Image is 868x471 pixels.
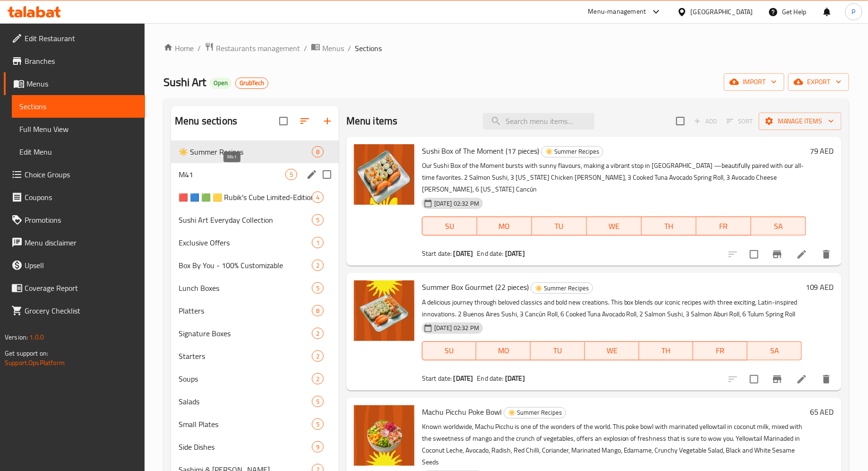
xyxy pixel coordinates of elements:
[25,214,138,226] span: Promotions
[426,219,473,233] span: SU
[179,237,312,248] span: Exclusive Offers
[286,170,297,179] span: 5
[26,78,138,89] span: Menus
[25,305,138,316] span: Grocery Checklist
[454,247,473,260] b: [DATE]
[531,341,585,360] button: TU
[4,254,145,277] a: Upsell
[759,113,842,130] button: Manage items
[504,407,566,418] span: ☀️ Summer Recipes
[815,368,838,391] button: delete
[285,169,297,180] div: items
[19,123,138,135] span: Full Menu View
[312,238,323,247] span: 1
[19,101,138,112] span: Sections
[25,192,138,203] span: Coupons
[4,72,145,95] a: Menus
[179,282,312,294] span: Lunch Boxes
[312,305,324,316] div: items
[426,344,473,358] span: SU
[806,280,834,294] h6: 109 AED
[179,419,312,430] span: Small Plates
[4,27,145,50] a: Edit Restaurant
[210,78,232,89] div: Open
[179,305,312,316] span: Platters
[171,322,339,345] div: Signature Boxes2
[354,144,414,205] img: Sushi Box of The Moment (17 pieces)
[274,111,293,131] span: Select all sections
[483,113,594,130] input: search
[312,260,324,271] div: items
[700,219,748,233] span: FR
[721,114,759,129] span: Select section first
[179,146,312,157] span: ☀️ Summer Recipes
[312,419,324,430] div: items
[751,217,806,235] button: SA
[4,277,145,299] a: Coverage Report
[422,421,806,468] p: Known worldwide, Machu Picchu is one of the wonders of the world. This poke bowl with marinated y...
[312,192,324,203] div: items
[312,306,323,315] span: 8
[766,115,834,127] span: Manage items
[477,372,504,384] span: End date:
[355,43,382,54] span: Sections
[796,249,808,260] a: Edit menu item
[591,219,638,233] span: WE
[690,114,721,129] span: Add item
[788,73,849,91] button: export
[25,282,138,294] span: Coverage Report
[477,247,504,260] span: End date:
[796,76,842,88] span: export
[179,192,312,203] span: 🟥 🟦 🟩 🟨 Rubik's Cube Limited-Edition
[585,341,639,360] button: WE
[354,280,414,341] img: Summer Box Gourmet (22 pieces)
[312,397,323,406] span: 5
[643,344,690,358] span: TH
[422,217,477,235] button: SU
[312,193,323,202] span: 4
[481,219,528,233] span: MO
[216,43,300,54] span: Restaurants management
[751,344,798,358] span: SA
[171,277,339,299] div: Lunch Boxes5
[312,261,323,270] span: 2
[346,114,398,128] h2: Menu items
[163,71,206,93] span: Sushi Art
[4,50,145,72] a: Branches
[25,237,138,248] span: Menu disclaimer
[422,372,452,384] span: Start date:
[25,33,138,44] span: Edit Restaurant
[541,146,603,157] div: ☀️ Summer Recipes
[693,341,748,360] button: FR
[179,169,285,180] span: M41
[744,369,764,389] span: Select to update
[25,55,138,67] span: Branches
[179,328,312,339] span: Signature Boxes
[755,219,802,233] span: SA
[179,441,312,453] div: Side Dishes
[179,373,312,384] span: Soups
[304,43,307,54] li: /
[531,282,593,294] div: ☀️ Summer Recipes
[724,73,784,91] button: import
[852,7,856,17] span: P
[505,372,525,384] b: [DATE]
[305,167,319,182] button: edit
[29,331,44,343] span: 1.0.0
[4,209,145,231] a: Promotions
[179,350,312,362] span: Starters
[588,6,646,17] div: Menu-management
[697,344,744,358] span: FR
[312,214,324,226] div: items
[19,146,138,157] span: Edit Menu
[312,352,323,361] span: 2
[171,140,339,163] div: ☀️ Summer Recipes8
[312,237,324,248] div: items
[354,405,414,466] img: Machu Picchu Poke Bowl
[541,146,603,157] span: ☀️ Summer Recipes
[536,219,583,233] span: TU
[163,42,849,54] nav: breadcrumb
